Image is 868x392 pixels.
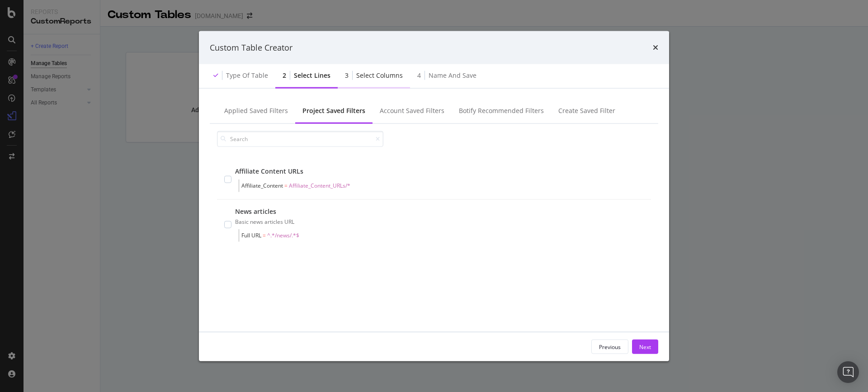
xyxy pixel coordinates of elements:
input: Search [217,131,383,147]
span: Full URL [241,231,261,239]
span: = [263,231,266,239]
div: Open Intercom Messenger [837,361,859,383]
span: = [284,182,288,189]
div: Custom Table Creator [210,42,292,53]
div: Name and save [429,71,476,80]
div: modal [199,31,669,361]
div: Botify Recommended Filters [459,106,544,115]
div: Select columns [356,71,403,80]
div: Affiliate Content URLs [235,167,303,176]
div: times [653,42,658,53]
span: Affiliate_Content [241,182,283,189]
div: 2 [283,71,286,80]
button: Previous [591,340,628,354]
div: Select lines [294,71,330,80]
div: Applied Saved Filters [224,106,288,115]
div: 4 [417,71,421,80]
span: Affiliate_Content_URLs/* [289,182,350,189]
button: Next [632,340,658,354]
div: Previous [599,343,621,350]
div: 3 [345,71,349,80]
div: Account Saved Filters [380,106,444,115]
div: Type of table [226,71,268,80]
div: Next [639,343,651,350]
div: Create Saved Filter [558,106,615,115]
div: Project Saved Filters [302,106,365,115]
div: Basic news articles URL [235,218,594,226]
span: ^.*/news/.*$ [267,231,299,239]
div: News articles [235,207,276,216]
